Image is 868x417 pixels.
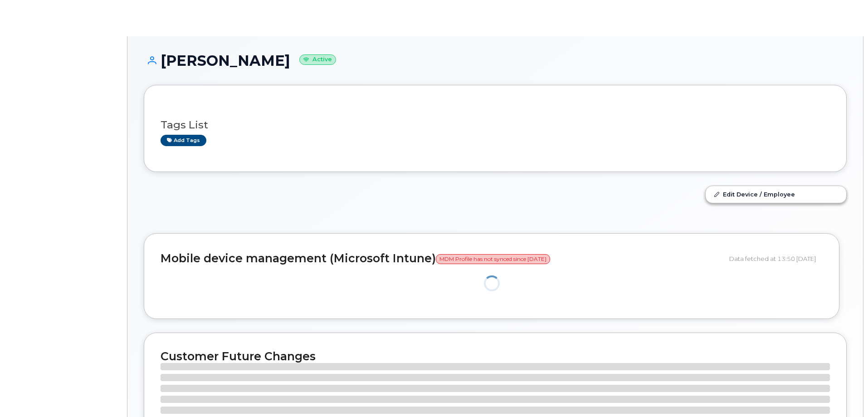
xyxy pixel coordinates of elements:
h1: [PERSON_NAME] [144,53,847,69]
h2: Mobile device management (Microsoft Intune) [161,252,722,265]
div: Data fetched at 13:50 [DATE] [729,250,823,267]
a: Edit Device / Employee [706,186,846,202]
h2: Customer Future Changes [161,349,830,363]
small: Active [299,54,336,65]
span: MDM Profile has not synced since [DATE] [436,254,550,264]
a: Add tags [161,135,206,146]
h3: Tags List [161,119,830,131]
